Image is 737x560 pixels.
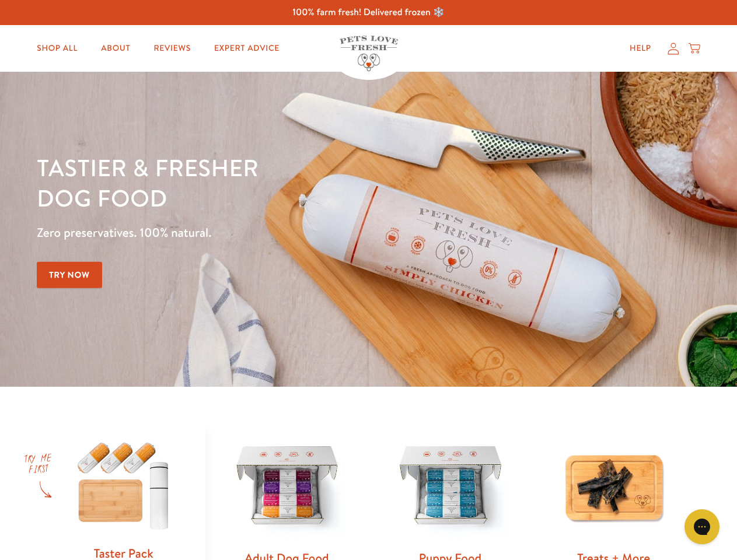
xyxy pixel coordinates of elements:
[340,36,398,71] img: Pets Love Fresh
[92,37,139,60] a: About
[144,37,200,60] a: Reviews
[27,37,87,60] a: Shop All
[679,505,725,548] iframe: Gorgias live chat messenger
[205,37,289,60] a: Expert Advice
[37,262,102,288] a: Try Now
[620,37,661,60] a: Help
[37,152,479,213] h1: Tastier & fresher dog food
[37,222,479,243] p: Zero preservatives. 100% natural.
